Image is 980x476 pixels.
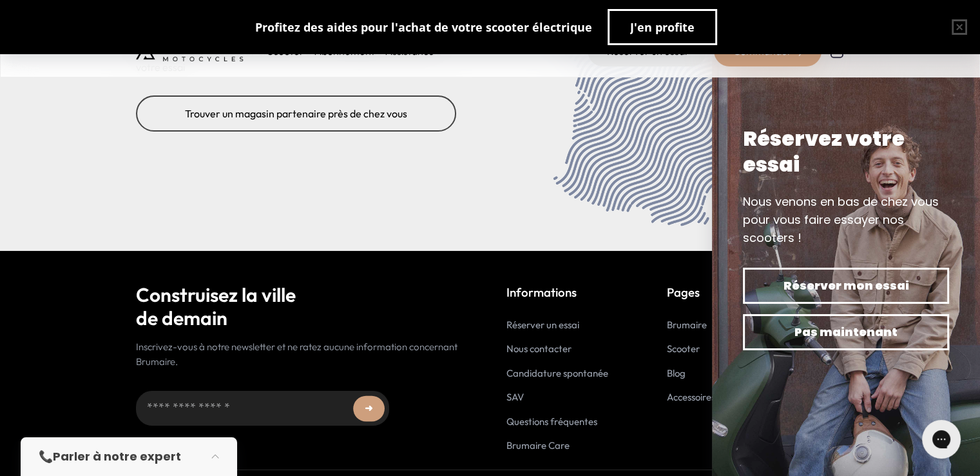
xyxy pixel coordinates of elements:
[136,283,474,330] h2: Construisez la ville de demain
[667,342,700,355] a: Scooter
[667,319,707,331] a: Brumaire
[506,415,597,428] a: Questions fréquentes
[667,391,715,403] a: Accessoires
[136,391,389,426] input: Adresse email...
[506,367,608,379] a: Candidature spontanée
[506,391,524,403] a: SAV
[916,415,967,463] iframe: Gorgias live chat messenger
[506,439,570,451] a: Brumaire Care
[353,396,385,422] button: ➜
[136,95,456,132] a: Trouver un magasin partenaire près de chez vous
[136,340,474,369] p: Inscrivez-vous à notre newsletter et ne ratez aucune information concernant Brumaire.
[506,342,572,355] a: Nous contacter
[667,283,715,301] p: Pages
[506,319,579,331] a: Réserver un essai
[506,283,608,301] p: Informations
[667,367,686,379] a: Blog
